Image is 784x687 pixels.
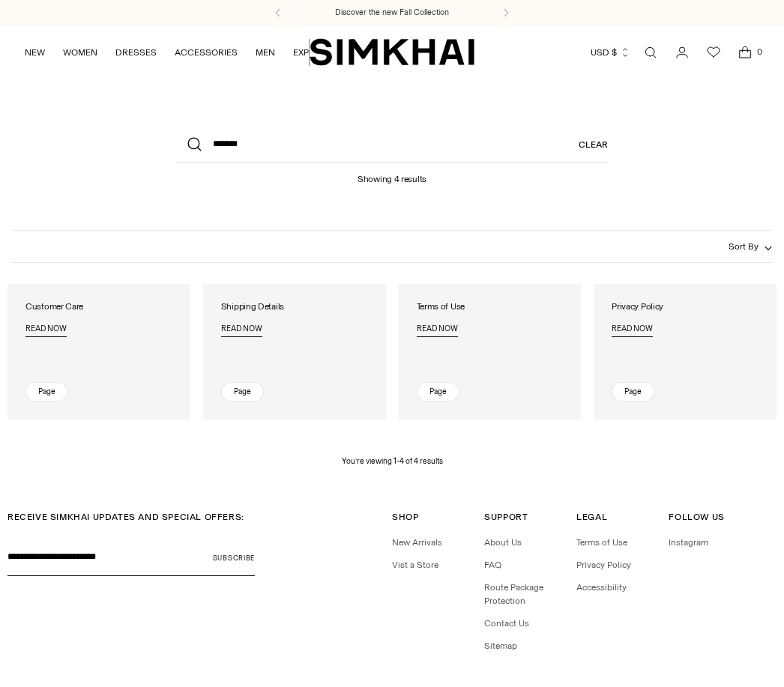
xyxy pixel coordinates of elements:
a: Open cart modal [730,37,760,67]
a: Terms of Use [576,537,627,548]
h4: Privacy Policy [612,302,663,312]
button: USD $ [591,36,630,69]
span: Legal [576,512,607,522]
p: You’re viewing 1-4 of 4 results [342,456,443,467]
h4: Customer Care [25,302,83,312]
button: Subscribe [213,539,255,576]
a: Accessibility [576,582,627,593]
span: Support [484,512,528,522]
span: Read now [221,324,262,334]
a: Route Package Protection [484,582,543,606]
div: Page [221,382,264,402]
a: NEW [25,36,45,69]
span: Shop [392,512,418,522]
div: Page [417,382,459,402]
a: Customer Care Read now Page [7,284,190,419]
a: Clear [579,127,608,163]
a: WOMEN [63,36,97,69]
span: 0 [753,45,766,58]
span: Read now [417,324,458,334]
a: Shipping Details Read now Page [203,284,386,419]
a: Vist a Store [392,560,438,570]
a: MEN [256,36,275,69]
button: Sort By [729,238,772,255]
a: Open search modal [636,37,666,67]
a: Terms of Use Read now Page [399,284,582,419]
a: New Arrivals [392,537,442,548]
span: Read now [612,324,653,334]
span: RECEIVE SIMKHAI UPDATES AND SPECIAL OFFERS: [7,512,244,522]
a: Privacy Policy Read now Page [594,284,777,419]
a: DRESSES [115,36,157,69]
a: Discover the new Fall Collection [335,7,449,19]
h4: Terms of Use [417,302,465,312]
a: Privacy Policy [576,560,631,570]
h1: Showing 4 results [358,163,426,184]
a: Wishlist [699,37,729,67]
a: Sitemap [484,641,517,651]
div: Page [25,382,68,402]
span: Read now [25,324,67,334]
a: FAQ [484,560,501,570]
a: Instagram [669,537,708,548]
button: Search [177,127,213,163]
span: Follow Us [669,512,724,522]
a: ACCESSORIES [175,36,238,69]
a: SIMKHAI [310,37,474,67]
a: Go to the account page [667,37,697,67]
div: Page [612,382,654,402]
h4: Shipping Details [221,302,284,312]
span: Sort By [729,241,759,252]
a: About Us [484,537,522,548]
a: Contact Us [484,618,529,629]
a: EXPLORE [293,36,332,69]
